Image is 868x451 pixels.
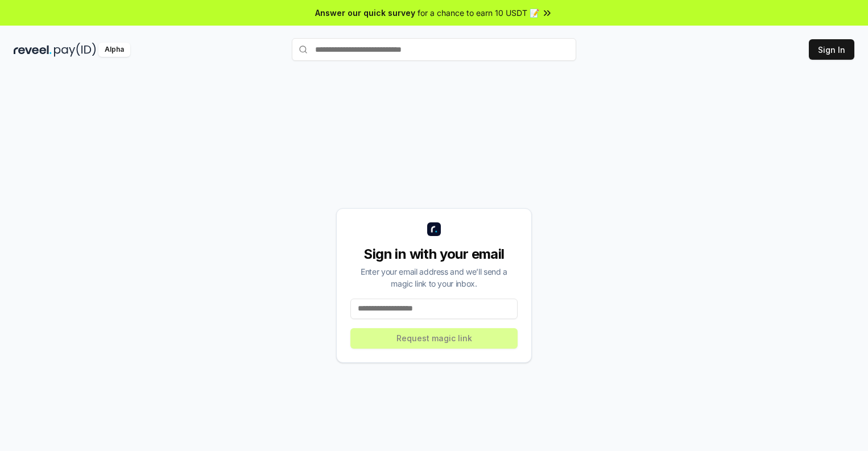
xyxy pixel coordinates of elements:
[54,43,96,57] img: pay_id
[315,7,415,19] span: Answer our quick survey
[350,245,518,263] div: Sign in with your email
[98,43,130,57] div: Alpha
[418,7,539,19] span: for a chance to earn 10 USDT 📝
[427,222,441,236] img: logo_small
[14,43,52,57] img: reveel_dark
[350,266,518,289] div: Enter your email address and we’ll send a magic link to your inbox.
[809,39,854,60] button: Sign In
